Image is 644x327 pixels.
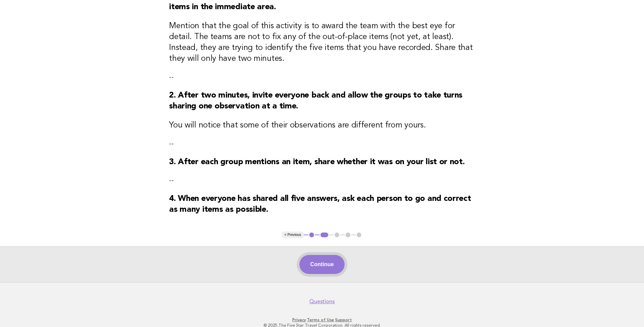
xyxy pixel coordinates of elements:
p: -- [169,139,475,149]
strong: 2. After two minutes, invite everyone back and allow the groups to take turns sharing one observa... [169,91,462,110]
a: Support [335,317,352,322]
a: Questions [309,298,335,305]
button: 1 [308,231,315,238]
button: < Previous [282,231,304,238]
a: Terms of Use [307,317,334,322]
strong: 3. After each group mentions an item, share whether it was on your list or not. [169,158,464,166]
p: -- [169,176,475,185]
button: 2 [319,231,329,238]
p: -- [169,72,475,82]
button: Continue [299,255,345,274]
h3: You will notice that some of their observations are different from yours. [169,120,475,131]
a: Privacy [292,317,306,322]
h3: Mention that the goal of this activity is to award the team with the best eye for detail. The tea... [169,21,475,64]
p: · · [114,317,530,323]
strong: 4. When everyone has shared all five answers, ask each person to go and correct as many items as ... [169,195,471,214]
